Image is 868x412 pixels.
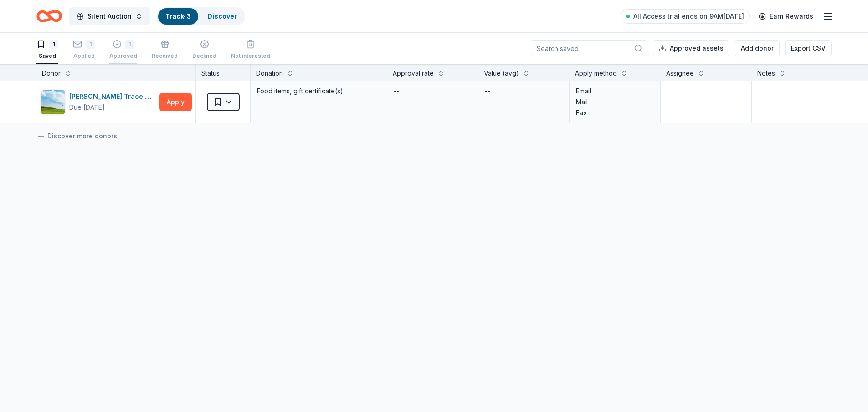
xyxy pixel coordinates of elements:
[152,52,178,60] div: Received
[207,12,237,20] a: Discover
[633,11,744,22] span: All Access trial ends on 9AM[DATE]
[109,52,137,60] div: Approved
[42,68,61,79] div: Donor
[576,97,654,107] div: Mail
[125,40,134,49] div: 1
[69,7,150,25] button: Silent Auction
[36,36,58,64] button: 1Saved
[157,7,245,25] button: Track· 3Discover
[69,91,156,102] div: [PERSON_NAME] Trace National Golf Club
[231,52,270,60] div: Not interested
[576,107,654,118] div: Fax
[40,89,156,115] button: Image for Boone's Trace National Golf Club[PERSON_NAME] Trace National Golf ClubDue [DATE]
[484,68,519,79] div: Value (avg)
[87,11,132,22] span: Silent Auction
[69,102,105,113] div: Due [DATE]
[484,85,491,97] div: --
[109,36,137,64] button: 1Approved
[49,40,58,49] div: 1
[621,9,750,24] a: All Access trial ends on 9AM[DATE]
[735,40,780,56] button: Add donor
[73,36,95,64] button: 1Applied
[393,85,400,97] div: --
[192,52,216,60] div: Declined
[196,64,251,81] div: Status
[41,90,65,114] img: Image for Boone's Trace National Golf Club
[36,5,62,27] a: Home
[159,93,192,111] button: Apply
[36,131,117,142] a: Discover more donors
[576,86,654,97] div: Email
[152,36,178,64] button: Received
[393,68,434,79] div: Approval rate
[531,40,647,56] input: Search saved
[785,40,832,56] button: Export CSV
[73,52,95,60] div: Applied
[256,68,283,79] div: Donation
[653,40,729,56] button: Approved assets
[753,8,819,25] a: Earn Rewards
[256,85,381,97] div: Food items, gift certificate(s)
[666,68,694,79] div: Assignee
[757,68,775,79] div: Notes
[575,68,617,79] div: Apply method
[231,36,270,64] button: Not interested
[36,52,58,60] div: Saved
[86,40,95,49] div: 1
[192,36,216,64] button: Declined
[165,12,191,20] a: Track· 3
